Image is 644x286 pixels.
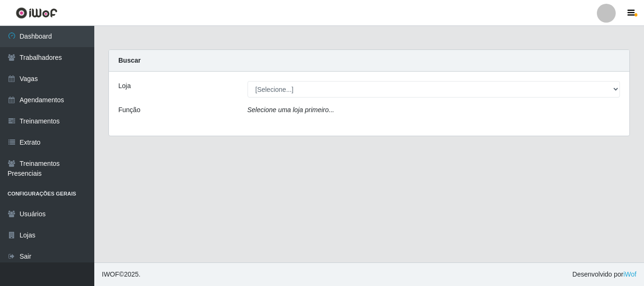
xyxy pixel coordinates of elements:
img: CoreUI Logo [16,7,58,19]
label: Loja [118,81,131,91]
span: Desenvolvido por [572,270,636,279]
strong: Buscar [118,57,140,64]
span: IWOF [102,270,119,278]
i: Selecione uma loja primeiro... [248,106,334,114]
a: iWof [623,270,636,278]
span: © 2025 . [102,270,140,279]
label: Função [118,105,140,115]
